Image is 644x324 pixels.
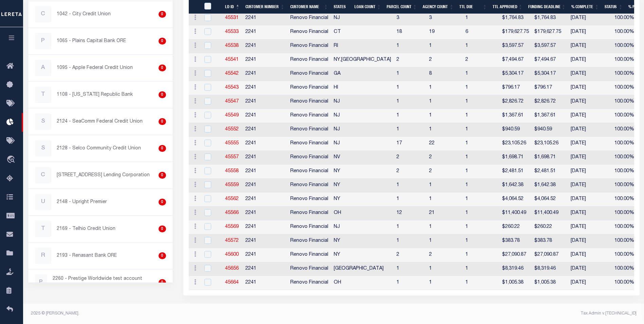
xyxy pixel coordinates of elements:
[331,276,394,290] td: OH
[426,206,463,220] td: 21
[331,165,394,179] td: NY
[288,39,331,53] td: Renovo Financial
[57,38,126,45] p: 1065 - Plains Capital Bank ORE
[568,193,612,206] td: [DATE]
[394,179,426,193] td: 1
[568,67,612,81] td: [DATE]
[426,248,463,262] td: 2
[57,145,141,152] p: 2128 - Selco Community Credit Union
[225,113,239,118] a: 45549
[568,179,612,193] td: [DATE]
[243,81,288,95] td: 2241
[463,109,499,123] td: 1
[331,234,394,248] td: NY
[159,252,166,259] div: 0
[243,179,288,193] td: 2241
[426,151,463,165] td: 2
[394,95,426,109] td: 1
[159,11,166,18] div: 0
[532,137,568,151] td: $23,105.26
[532,220,568,234] td: $260.22
[463,67,499,81] td: 1
[463,262,499,276] td: 1
[568,123,612,137] td: [DATE]
[499,193,532,206] td: $4,064.52
[426,67,463,81] td: 8
[243,248,288,262] td: 2241
[288,53,331,67] td: Renovo Financial
[225,224,239,229] a: 45569
[331,248,394,262] td: NY
[243,165,288,179] td: 2241
[225,57,239,62] a: 45541
[426,123,463,137] td: 1
[568,234,612,248] td: [DATE]
[463,248,499,262] td: 1
[426,234,463,248] td: 1
[28,1,173,28] a: C1042 - City Credit Union0
[499,39,532,53] td: $3,597.57
[532,276,568,290] td: $1,005.38
[532,123,568,137] td: $940.59
[57,172,150,179] p: [STREET_ADDRESS] Lending Corporation
[288,276,331,290] td: Renovo Financial
[568,151,612,165] td: [DATE]
[28,162,173,188] a: C[STREET_ADDRESS] Lending Corporation0
[28,242,173,269] a: R2193 - Renasant Bank ORE0
[288,25,331,39] td: Renovo Financial
[394,137,426,151] td: 17
[331,151,394,165] td: NV
[394,81,426,95] td: 1
[331,67,394,81] td: GA
[225,155,239,160] a: 45557
[394,262,426,276] td: 1
[463,123,499,137] td: 1
[288,123,331,137] td: Renovo Financial
[6,156,17,164] i: travel_explore
[499,179,532,193] td: $1,642.38
[288,262,331,276] td: Renovo Financial
[331,25,394,39] td: CT
[225,169,239,174] a: 45558
[225,183,239,187] a: 45559
[394,151,426,165] td: 2
[339,310,637,317] div: Tax Admin v.[TECHNICAL_ID]
[288,67,331,81] td: Renovo Financial
[499,165,532,179] td: $2,481.51
[532,95,568,109] td: $2,826.72
[568,53,612,67] td: [DATE]
[426,95,463,109] td: 1
[426,25,463,39] td: 19
[35,140,51,157] div: S
[499,248,532,262] td: $27,090.87
[426,109,463,123] td: 1
[35,274,47,291] div: P
[243,193,288,206] td: 2241
[394,248,426,262] td: 2
[463,95,499,109] td: 1
[532,248,568,262] td: $27,090.87
[426,220,463,234] td: 1
[35,87,51,103] div: T
[159,65,166,71] div: 0
[243,123,288,137] td: 2241
[243,67,288,81] td: 2241
[568,95,612,109] td: [DATE]
[28,216,173,242] a: T2169 - Telhio Credit Union0
[57,91,133,98] p: 1108 - [US_STATE] Republic Bank
[499,206,532,220] td: $11,400.49
[28,108,173,135] a: S2124 - SeaComm Federal Credit Union0
[532,81,568,95] td: $796.17
[532,25,568,39] td: $179,627.75
[568,81,612,95] td: [DATE]
[499,67,532,81] td: $5,304.17
[463,137,499,151] td: 1
[426,276,463,290] td: 1
[568,25,612,39] td: [DATE]
[225,141,239,146] a: 45555
[57,65,133,72] p: 1095 - Apple Federal Credit Union
[243,25,288,39] td: 2241
[426,53,463,67] td: 2
[532,67,568,81] td: $5,304.17
[568,39,612,53] td: [DATE]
